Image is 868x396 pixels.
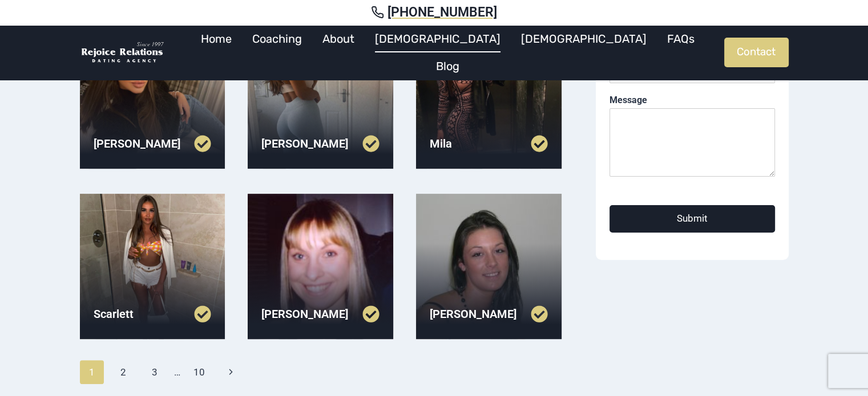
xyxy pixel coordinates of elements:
[657,25,705,52] a: FAQs
[187,360,212,384] a: 10
[14,5,854,21] a: [PHONE_NUMBER]
[111,360,136,384] a: 2
[191,25,242,52] a: Home
[80,41,165,64] img: Rejoice Relations
[312,25,365,52] a: About
[80,360,562,384] nav: Page navigation
[365,25,511,52] a: [DEMOGRAPHIC_DATA]
[609,205,775,232] button: Submit
[511,25,657,52] a: [DEMOGRAPHIC_DATA]
[80,360,104,384] span: 1
[143,360,167,384] a: 3
[387,5,497,21] span: [PHONE_NUMBER]
[174,361,180,383] span: …
[242,25,312,52] a: Coaching
[609,95,775,107] label: Message
[426,52,470,80] a: Blog
[171,25,724,80] nav: Primary
[724,38,789,67] a: Contact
